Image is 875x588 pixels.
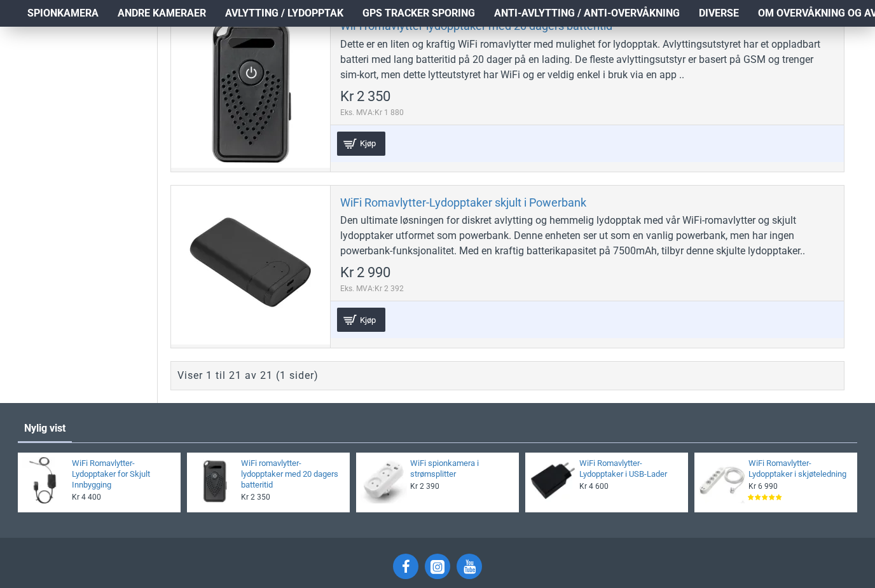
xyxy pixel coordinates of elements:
span: Spionkamera [27,6,99,21]
a: Nylig vist [18,416,72,441]
a: WiFi Romavlytter-Lydopptaker for Skjult Innbygging [72,458,173,491]
span: Kjøp [357,316,379,324]
span: Kr 4 400 [72,492,101,502]
a: WiFi Romavlytter-Lydopptaker skjult i Powerbank WiFi Romavlytter-Lydopptaker skjult i Powerbank [171,186,330,345]
a: WiFi spionkamera i strømsplitter [410,458,511,480]
div: Den ultimate løsningen for diskret avlytting og hemmelig lydopptak med vår WiFi-romavlytter og sk... [340,213,834,259]
span: Eks. MVA:Kr 2 392 [340,283,404,294]
span: Diverse [699,6,739,21]
span: Kr 4 600 [579,481,609,491]
span: Kr 2 390 [410,481,439,491]
span: Eks. MVA:Kr 1 880 [340,107,404,118]
img: WiFi spionkamera i strømsplitter [361,457,407,503]
span: Kr 2 350 [241,492,270,502]
span: Avlytting / Lydopptak [225,6,343,21]
div: Viser 1 til 21 av 21 (1 sider) [177,368,319,383]
img: WiFi Romavlytter-Lydopptaker for Skjult Innbygging [22,457,69,503]
div: Dette er en liten og kraftig WiFi romavlytter med mulighet for lydopptak. Avlyttingsutstyret har ... [340,37,834,83]
a: WiFi romavlytter-lydopptaker med 20 dagers batteritid WiFi romavlytter-lydopptaker med 20 dagers ... [171,9,330,168]
img: WiFi Romavlytter-Lydopptaker i skjøteledning [699,457,745,503]
a: WiFi romavlytter-lydopptaker med 20 dagers batteritid [241,458,342,491]
a: WiFi Romavlytter-Lydopptaker skjult i Powerbank [340,195,586,210]
a: WiFi Romavlytter-Lydopptaker i skjøteledning [748,458,850,480]
img: WiFi Romavlytter-Lydopptaker i USB-Lader [530,457,576,503]
span: Kr 2 350 [340,90,390,104]
span: Kr 2 990 [340,266,390,280]
span: GPS Tracker Sporing [362,6,475,21]
span: Anti-avlytting / Anti-overvåkning [494,6,680,21]
span: Kjøp [357,139,379,147]
img: WiFi romavlytter-lydopptaker med 20 dagers batteritid [191,457,238,503]
span: Andre kameraer [118,6,206,21]
span: Kr 6 990 [748,481,778,491]
a: WiFi Romavlytter-Lydopptaker i USB-Lader [579,458,680,480]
